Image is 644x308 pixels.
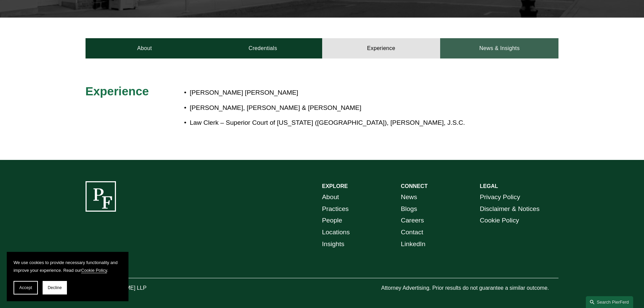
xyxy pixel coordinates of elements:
[322,203,349,215] a: Practices
[381,283,558,293] p: Attorney Advertising. Prior results do not guarantee a similar outcome.
[7,252,128,301] section: Cookie banner
[19,285,32,290] span: Accept
[586,296,633,308] a: Search this site
[480,191,520,203] a: Privacy Policy
[48,285,62,290] span: Decline
[401,203,417,215] a: Blogs
[190,102,499,114] p: [PERSON_NAME], [PERSON_NAME] & [PERSON_NAME]
[401,191,417,203] a: News
[190,117,499,129] p: Law Clerk – Superior Court of [US_STATE] ([GEOGRAPHIC_DATA]), [PERSON_NAME], J.S.C.
[204,38,322,58] a: Credentials
[401,183,428,189] strong: CONNECT
[480,215,519,227] a: Cookie Policy
[322,238,344,250] a: Insights
[81,268,107,273] a: Cookie Policy
[480,203,540,215] a: Disclaimer & Notices
[43,281,67,294] button: Decline
[86,85,149,98] span: Experience
[86,283,184,293] p: © [PERSON_NAME] LLP
[401,215,424,227] a: Careers
[86,38,204,58] a: About
[440,38,558,58] a: News & Insights
[14,259,122,274] p: We use cookies to provide necessary functionality and improve your experience. Read our .
[480,183,498,189] strong: LEGAL
[401,238,426,250] a: LinkedIn
[322,191,339,203] a: About
[322,38,440,58] a: Experience
[322,227,350,238] a: Locations
[190,87,499,99] p: [PERSON_NAME] [PERSON_NAME]
[322,215,342,227] a: People
[322,183,348,189] strong: EXPLORE
[401,227,423,238] a: Contact
[14,281,38,294] button: Accept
